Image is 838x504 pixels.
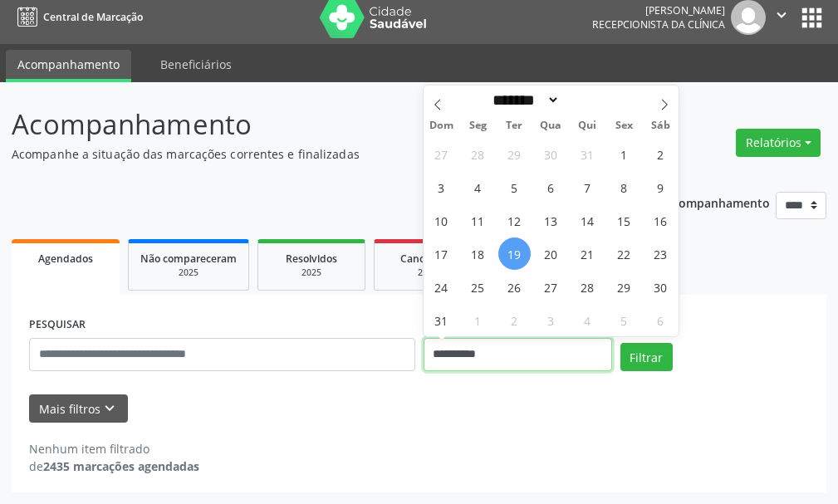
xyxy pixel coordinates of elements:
span: Qua [532,120,569,131]
span: Setembro 6, 2025 [644,304,677,336]
span: Não compareceram [140,252,237,266]
div: Nenhum item filtrado [29,440,199,458]
div: de [29,458,199,475]
span: Recepcionista da clínica [592,17,725,32]
span: Julho 31, 2025 [571,138,604,170]
button: apps [797,3,826,32]
span: Seg [459,120,496,131]
span: Agosto 31, 2025 [425,304,458,336]
span: Agosto 14, 2025 [571,204,604,237]
select: Month [488,91,561,109]
span: Agosto 10, 2025 [425,204,458,237]
span: Agosto 29, 2025 [608,271,640,303]
span: Julho 29, 2025 [498,138,531,170]
span: Agosto 15, 2025 [608,204,640,237]
span: Julho 27, 2025 [425,138,458,170]
span: Agosto 28, 2025 [571,271,604,303]
i:  [772,6,791,24]
span: Agosto 12, 2025 [498,204,531,237]
strong: 2435 marcações agendadas [43,458,199,474]
span: Agosto 24, 2025 [425,271,458,303]
span: Ter [496,120,532,131]
p: Acompanhamento [12,104,582,145]
span: Agosto 7, 2025 [571,171,604,203]
i: keyboard_arrow_down [100,399,119,418]
span: Sex [605,120,642,131]
a: Central de Marcação [12,3,143,31]
span: Agosto 26, 2025 [498,271,531,303]
span: Central de Marcação [43,10,143,24]
span: Setembro 1, 2025 [462,304,494,336]
span: Agosto 17, 2025 [425,237,458,270]
span: Dom [424,120,460,131]
span: Julho 28, 2025 [462,138,494,170]
span: Agendados [38,252,93,266]
span: Agosto 3, 2025 [425,171,458,203]
p: Ano de acompanhamento [623,192,770,213]
div: 2025 [386,267,469,279]
span: Cancelados [400,252,456,266]
span: Setembro 2, 2025 [498,304,531,336]
span: Setembro 4, 2025 [571,304,604,336]
button: Filtrar [620,343,673,371]
span: Agosto 2, 2025 [644,138,677,170]
span: Agosto 23, 2025 [644,237,677,270]
span: Agosto 5, 2025 [498,171,531,203]
span: Agosto 30, 2025 [644,271,677,303]
span: Agosto 1, 2025 [608,138,640,170]
span: Agosto 4, 2025 [462,171,494,203]
span: Julho 30, 2025 [535,138,567,170]
span: Agosto 6, 2025 [535,171,567,203]
a: Beneficiários [149,50,243,79]
span: Agosto 16, 2025 [644,204,677,237]
span: Agosto 21, 2025 [571,237,604,270]
span: Agosto 22, 2025 [608,237,640,270]
p: Acompanhe a situação das marcações correntes e finalizadas [12,145,582,163]
div: 2025 [270,267,353,279]
span: Agosto 20, 2025 [535,237,567,270]
div: [PERSON_NAME] [592,3,725,17]
span: Setembro 5, 2025 [608,304,640,336]
span: Agosto 11, 2025 [462,204,494,237]
span: Resolvidos [286,252,337,266]
label: PESQUISAR [29,312,86,338]
button: Relatórios [736,129,821,157]
span: Sáb [642,120,679,131]
span: Agosto 18, 2025 [462,237,494,270]
span: Agosto 19, 2025 [498,237,531,270]
input: Year [560,91,615,109]
span: Agosto 25, 2025 [462,271,494,303]
span: Agosto 13, 2025 [535,204,567,237]
button: Mais filtroskeyboard_arrow_down [29,394,128,423]
span: Agosto 27, 2025 [535,271,567,303]
span: Agosto 8, 2025 [608,171,640,203]
span: Setembro 3, 2025 [535,304,567,336]
span: Agosto 9, 2025 [644,171,677,203]
a: Acompanhamento [6,50,131,82]
span: Qui [569,120,605,131]
div: 2025 [140,267,237,279]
